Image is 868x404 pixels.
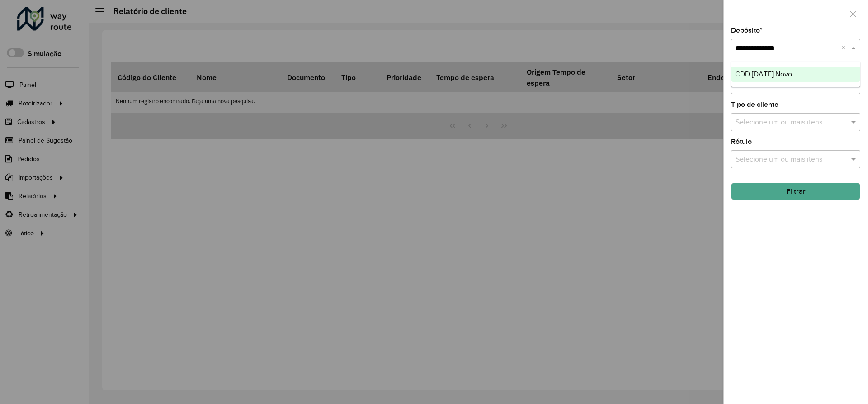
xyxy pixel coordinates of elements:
span: CDD [DATE] Novo [735,70,792,78]
label: Depósito [731,25,763,36]
button: Filtrar [731,183,860,200]
label: Rótulo [731,136,752,147]
ng-dropdown-panel: Options list [731,62,860,87]
span: Clear all [841,43,849,53]
label: Tipo de cliente [731,99,778,110]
